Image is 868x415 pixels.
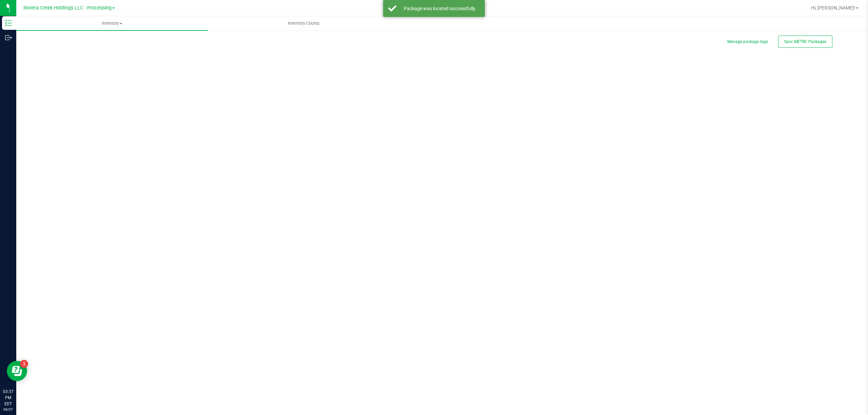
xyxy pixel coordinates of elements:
button: Sync METRC Packages [778,36,832,48]
p: 08/27 [3,407,13,412]
a: Inventory Counts [208,16,399,30]
p: 03:37 PM EDT [3,389,13,407]
span: Riviera Creek Holdings LLC - Processing [23,5,112,11]
span: Inventory Counts [279,20,329,26]
span: Sync METRC Packages [784,39,826,44]
iframe: Resource center unread badge [20,360,28,368]
inline-svg: Outbound [5,34,12,41]
span: Inventory [16,20,208,26]
a: Inventory [16,16,208,30]
inline-svg: Inventory [5,20,12,26]
span: Hi, [PERSON_NAME]! [811,5,855,11]
button: Manage package tags [727,39,768,45]
iframe: Resource center [7,361,27,381]
div: Package was located successfully. [400,5,480,12]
